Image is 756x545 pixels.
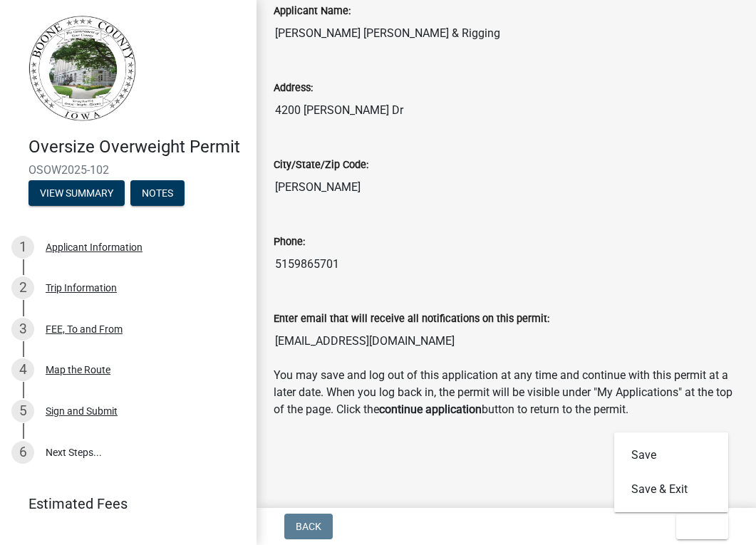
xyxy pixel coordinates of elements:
[29,137,245,157] h4: Oversize Overweight Permit
[274,83,313,93] label: Address:
[130,188,185,199] wm-modal-confirm: Notes
[29,180,125,206] button: View Summary
[46,242,143,252] div: Applicant Information
[29,188,125,199] wm-modal-confirm: Summary
[676,514,728,539] button: Exit
[614,432,728,512] div: Exit
[11,489,234,518] a: Estimated Fees
[11,236,34,259] div: 1
[688,521,708,532] span: Exit
[274,160,368,170] label: City/State/Zip Code:
[296,521,321,532] span: Back
[11,358,34,381] div: 4
[11,400,34,422] div: 5
[11,318,34,341] div: 3
[274,314,549,324] label: Enter email that will receive all notifications on this permit:
[46,324,123,334] div: FEE, To and From
[379,403,482,416] strong: continue application
[29,163,228,177] span: OSOW2025-102
[11,276,34,299] div: 2
[11,441,34,464] div: 6
[29,15,137,122] img: Boone County, Iowa
[274,237,305,247] label: Phone:
[274,367,739,418] p: You may save and log out of this application at any time and continue with this permit at a later...
[274,6,351,16] label: Applicant Name:
[46,365,110,375] div: Map the Route
[130,180,185,206] button: Notes
[46,283,117,293] div: Trip Information
[284,514,333,539] button: Back
[614,438,728,472] button: Save
[46,406,118,416] div: Sign and Submit
[614,472,728,507] button: Save & Exit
